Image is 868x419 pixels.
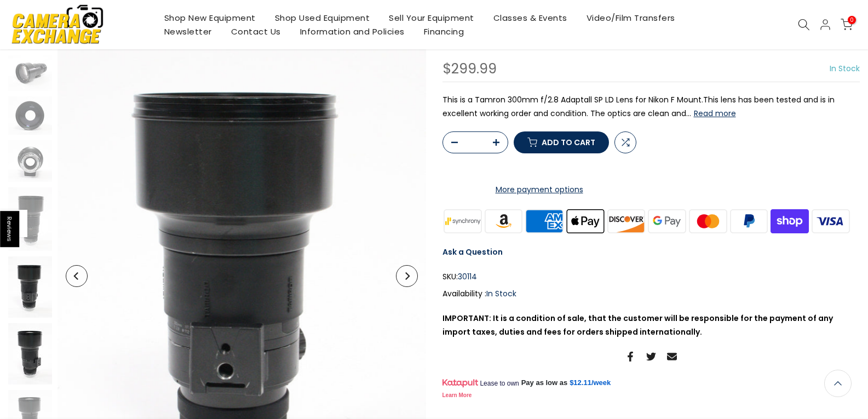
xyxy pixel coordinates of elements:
[154,11,265,25] a: Shop New Equipment
[484,11,577,25] a: Classes & Events
[824,370,852,397] a: Back to the top
[442,392,472,398] a: Learn More
[606,208,647,234] img: discover
[728,208,769,234] img: paypal
[483,208,524,234] img: amazon payments
[848,16,856,24] span: 0
[221,25,290,38] a: Contact Us
[8,96,52,135] img: Tamron 300mm f/2.8 Adaptall SP LD Lens for Nikon F Mount Lenses Small Format - Nikon F Mount Lens...
[380,11,484,25] a: Sell Your Equipment
[694,108,736,118] button: Read more
[290,25,414,38] a: Information and Policies
[8,187,52,251] img: Tamron 300mm f/2.8 Adaptall SP LD Lens for Nikon F Mount Lenses Small Format - Nikon F Mount Lens...
[565,208,606,234] img: apple pay
[542,139,595,146] span: Add to cart
[154,25,221,38] a: Newsletter
[625,350,635,363] a: Share on Facebook
[570,378,611,388] a: $12.11/week
[667,350,677,363] a: Share on Email
[442,313,833,337] strong: IMPORTANT: It is a condition of sale, that the customer will be responsible for the payment of an...
[442,246,503,257] a: Ask a Question
[687,208,728,234] img: master
[486,288,516,299] span: In Stock
[458,270,477,284] span: 30114
[442,19,860,51] h1: Tamron 300mm f/2.8 Adaptall SP LD Lens for Nikon F Mount
[396,265,418,287] button: Next
[646,350,656,363] a: Share on Twitter
[442,287,860,301] div: Availability :
[265,11,380,25] a: Shop Used Equipment
[8,323,52,384] img: Tamron 300mm f/2.8 Adaptall SP LD Lens for Nikon F Mount Lenses Small Format - Nikon F Mount Lens...
[830,63,860,74] span: In Stock
[480,379,519,388] span: Lease to own
[8,140,52,182] img: Tamron 300mm f/2.8 Adaptall SP LD Lens for Nikon F Mount Lenses Small Format - Nikon F Mount Lens...
[8,55,52,91] img: Tamron 300mm f/2.8 Adaptall SP LD Lens for Nikon F Mount Lenses Small Format - Nikon F Mount Lens...
[442,270,860,284] div: SKU:
[647,208,688,234] img: google pay
[521,378,568,388] span: Pay as low as
[8,256,52,318] img: Tamron 300mm f/2.8 Adaptall SP LD Lens for Nikon F Mount Lenses Small Format - Nikon F Mount Lens...
[514,131,609,153] button: Add to cart
[442,208,484,234] img: synchrony
[841,19,853,31] a: 0
[442,62,497,76] div: $299.99
[66,265,88,287] button: Previous
[577,11,685,25] a: Video/Film Transfers
[524,208,565,234] img: american express
[414,25,474,38] a: Financing
[769,208,810,234] img: shopify pay
[442,183,636,197] a: More payment options
[810,208,851,234] img: visa
[442,93,860,120] p: This is a Tamron 300mm f/2.8 Adaptall SP LD Lens for Nikon F Mount.This lens has been tested and ...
